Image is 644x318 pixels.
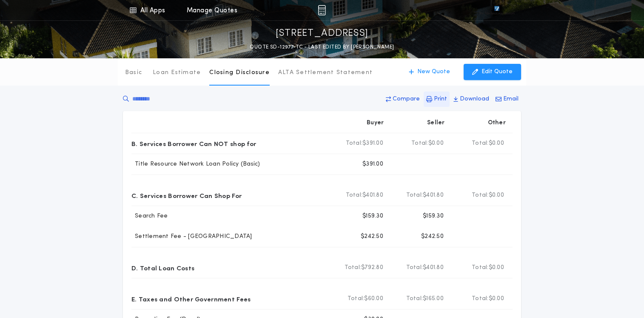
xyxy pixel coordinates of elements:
span: $401.80 [423,264,444,272]
p: New Quote [417,68,450,76]
p: Edit Quote [482,68,513,76]
img: vs-icon [479,6,515,14]
span: $0.00 [428,139,444,148]
p: D. Total Loan Costs [131,261,194,275]
b: Total: [472,191,489,200]
p: Closing Disclosure [209,69,270,77]
p: QUOTE SD-12977-TC - LAST EDITED BY [PERSON_NAME] [250,43,394,52]
p: $242.50 [421,232,444,241]
b: Total: [348,295,365,303]
p: Buyer [367,119,384,127]
span: $0.00 [489,191,504,200]
p: Title Resource Network Loan Policy (Basic) [131,160,260,169]
b: Total: [406,295,423,303]
p: $391.00 [362,160,383,169]
span: $792.80 [361,264,383,272]
p: C. Services Borrower Can Shop For [131,189,242,202]
button: Compare [383,92,422,107]
img: img [318,5,326,15]
button: Edit Quote [464,64,521,80]
p: B. Services Borrower Can NOT shop for [131,137,256,150]
p: [STREET_ADDRESS] [276,27,368,40]
span: $0.00 [489,295,504,303]
b: Total: [346,191,363,200]
b: Total: [472,139,489,148]
p: Seller [427,119,445,127]
p: Settlement Fee - [GEOGRAPHIC_DATA] [131,232,252,241]
p: Email [503,95,519,103]
p: $159.30 [362,212,383,221]
p: Compare [393,95,420,103]
span: $165.00 [423,295,444,303]
b: Total: [406,191,423,200]
b: Total: [472,295,489,303]
p: Download [460,95,489,103]
span: $60.00 [364,295,383,303]
b: Total: [411,139,428,148]
p: Search Fee [131,212,168,221]
b: Total: [472,264,489,272]
p: $242.50 [361,232,383,241]
p: Basic [125,69,142,77]
b: Total: [406,264,423,272]
button: Print [424,92,450,107]
p: E. Taxes and Other Government Fees [131,292,251,306]
b: Total: [346,139,363,148]
p: Other [488,119,506,127]
span: $0.00 [489,264,504,272]
p: Loan Estimate [153,69,201,77]
p: Print [434,95,447,103]
button: Email [493,92,521,107]
b: Total: [345,264,362,272]
span: $0.00 [489,139,504,148]
span: $391.00 [362,139,383,148]
span: $401.80 [423,191,444,200]
button: Download [451,92,492,107]
p: ALTA Settlement Statement [278,69,373,77]
p: $159.30 [423,212,444,221]
button: New Quote [400,64,459,80]
span: $401.80 [362,191,383,200]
